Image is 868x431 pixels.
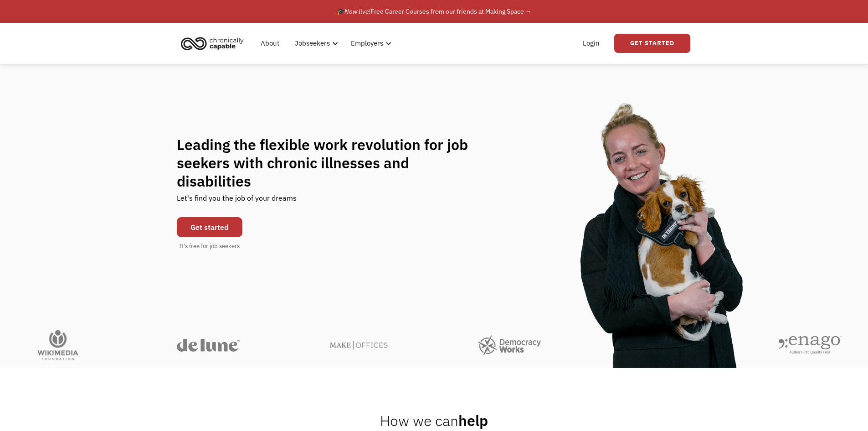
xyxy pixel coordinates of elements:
h2: help [380,411,488,430]
div: Jobseekers [295,38,330,49]
div: Let's find you the job of your dreams [177,190,297,213]
span: How we can [380,411,458,430]
div: Employers [351,38,383,49]
a: Get Started [614,34,690,53]
div: Jobseekers [289,29,341,58]
em: Now live! [344,7,370,16]
img: Chronically Capable logo [178,33,247,53]
a: About [255,29,285,58]
div: It's free for job seekers [179,242,240,251]
a: Get started [177,217,242,237]
a: Login [577,29,605,58]
div: Employers [345,29,394,58]
div: 🎓 Free Career Courses from our friends at Making Space → [337,6,532,17]
h1: Leading the flexible work revolution for job seekers with chronic illnesses and disabilities [177,135,486,190]
a: home [178,33,251,53]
